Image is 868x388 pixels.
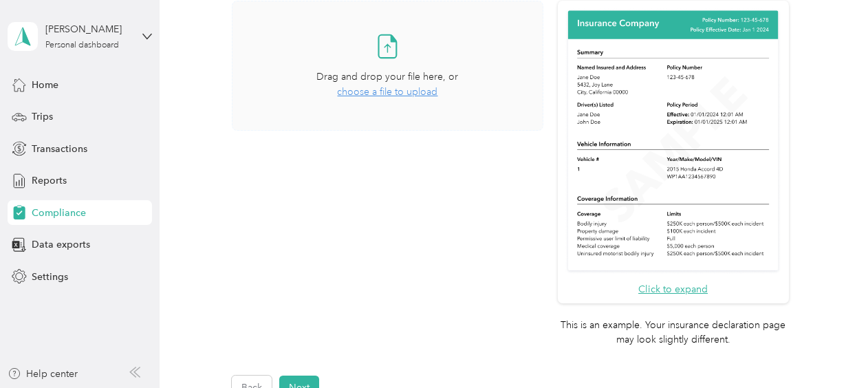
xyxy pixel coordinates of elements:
div: Personal dashboard [45,41,119,50]
span: Transactions [32,142,87,156]
p: This is an example. Your insurance declaration page may look slightly different. [558,318,789,347]
iframe: Everlance-gr Chat Button Frame [791,311,868,388]
span: choose a file to upload [337,86,437,98]
span: Settings [32,270,68,284]
span: Home [32,78,58,92]
button: Help center [8,367,78,381]
button: Click to expand [638,282,708,297]
span: Reports [32,173,67,188]
span: Drag and drop your file here, or [316,71,458,83]
span: Drag and drop your file here, orchoose a file to upload [232,1,542,130]
img: Sample insurance declaration [565,8,781,274]
span: Compliance [32,206,86,220]
div: [PERSON_NAME] [45,22,131,36]
span: Trips [32,109,53,124]
span: Data exports [32,237,90,252]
